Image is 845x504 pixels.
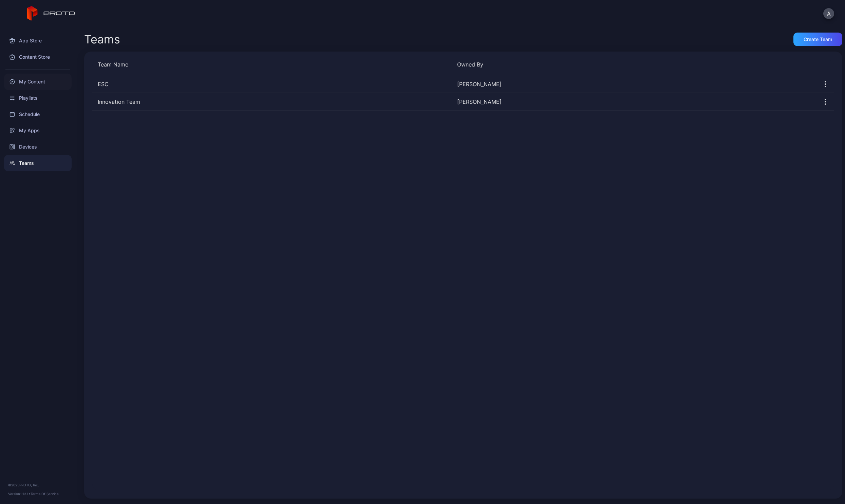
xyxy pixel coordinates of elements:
[92,98,452,106] div: Innovation Team
[98,60,452,69] div: Team Name
[457,80,811,88] div: [PERSON_NAME]
[4,106,72,122] a: Schedule
[4,49,72,65] a: Content Store
[4,122,72,139] a: My Apps
[457,60,811,69] div: Owned By
[31,492,59,496] a: Terms Of Service
[4,33,72,49] a: App Store
[8,492,31,496] span: Version 1.13.1 •
[457,98,811,106] div: [PERSON_NAME]
[8,482,68,488] div: © 2025 PROTO, Inc.
[84,34,120,45] div: Teams
[4,139,72,155] a: Devices
[4,74,72,90] a: My Content
[793,33,842,46] button: Create Team
[823,8,834,19] button: A
[4,90,72,106] a: Playlists
[804,37,832,42] div: Create Team
[92,80,452,88] div: ESC
[4,155,72,171] a: Teams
